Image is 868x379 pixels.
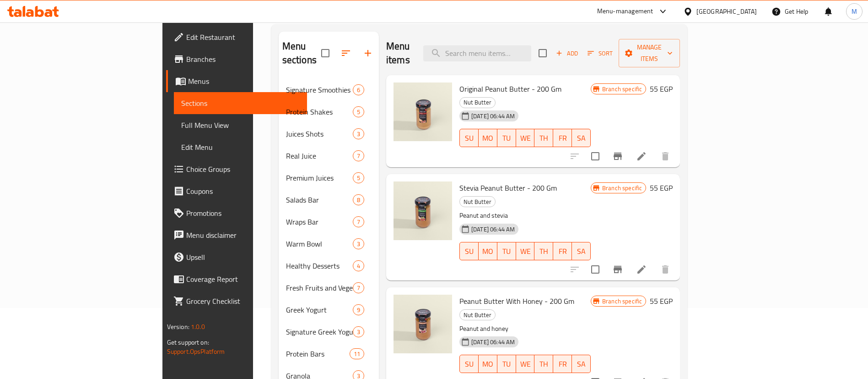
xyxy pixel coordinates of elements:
[557,245,568,258] span: FR
[353,238,364,249] div: items
[286,326,353,337] div: Signature Greek Yogurt
[166,26,307,48] a: Edit Restaurant
[464,245,475,258] span: SU
[586,147,605,166] span: Select to update
[166,48,307,70] a: Branches
[482,245,494,258] span: MO
[654,258,676,280] button: delete
[598,85,646,93] span: Branch specific
[166,180,307,202] a: Coupons
[316,44,335,63] span: Select all sections
[279,255,379,277] div: Healthy Desserts4
[538,132,550,145] span: TH
[353,152,364,160] span: 7
[188,76,300,87] span: Menus
[468,338,518,346] span: [DATE] 06:44 AM
[286,216,353,227] div: Wraps Bar
[181,142,300,153] span: Edit Menu
[394,181,452,240] img: Stevia Peanut Butter - 200 Gm
[459,210,591,221] p: Peanut and stevia
[607,258,629,280] button: Branch-specific-item
[279,321,379,343] div: Signature Greek Yogurt3
[279,299,379,321] div: Greek Yogurt9
[501,132,512,145] span: TU
[501,357,512,371] span: TU
[482,357,494,371] span: MO
[516,242,535,260] button: WE
[479,355,497,373] button: MO
[279,167,379,189] div: Premium Juices5
[279,101,379,123] div: Protein Shakes5
[386,39,412,67] h2: Menu items
[186,230,300,241] span: Menu disclaimer
[350,348,364,359] div: items
[459,82,561,96] span: Original Peanut Butter - 200 Gm
[460,97,495,108] span: Nut Butter
[286,128,353,139] span: Juices Shots
[553,242,572,260] button: FR
[459,129,479,147] button: SU
[585,46,615,60] button: Sort
[353,172,364,183] div: items
[353,240,364,248] span: 3
[497,355,516,373] button: TU
[286,348,350,359] div: Protein Bars
[353,304,364,315] div: items
[696,6,757,16] div: [GEOGRAPHIC_DATA]
[191,321,205,333] span: 1.0.0
[520,357,531,371] span: WE
[650,82,673,95] h6: 55 EGP
[497,242,516,260] button: TU
[852,6,857,16] span: M
[576,132,587,145] span: SA
[166,290,307,312] a: Grocery Checklist
[479,242,497,260] button: MO
[557,132,568,145] span: FR
[279,79,379,101] div: Signature Smoothies6
[588,48,613,59] span: Sort
[459,196,496,207] div: Nut Butter
[166,268,307,290] a: Coverage Report
[174,92,307,114] a: Sections
[186,296,300,307] span: Grocery Checklist
[468,112,518,121] span: [DATE] 06:44 AM
[459,309,496,320] div: Nut Butter
[167,336,209,348] span: Get support on:
[279,145,379,167] div: Real Juice7
[174,114,307,136] a: Full Menu View
[174,136,307,158] a: Edit Menu
[186,208,300,219] span: Promotions
[394,82,452,141] img: Original Peanut Butter - 200 Gm
[572,129,591,147] button: SA
[353,106,364,117] div: items
[353,218,364,226] span: 7
[166,224,307,246] a: Menu disclaimer
[459,97,496,108] div: Nut Butter
[534,129,553,147] button: TH
[552,46,582,60] span: Add item
[166,70,307,92] a: Menus
[460,310,495,320] span: Nut Butter
[464,357,475,371] span: SU
[353,260,364,271] div: items
[353,262,364,270] span: 4
[482,132,494,145] span: MO
[353,306,364,314] span: 9
[181,120,300,131] span: Full Menu View
[286,84,353,95] span: Signature Smoothies
[286,106,353,117] span: Protein Shakes
[286,238,353,249] span: Warm Bowl
[279,233,379,255] div: Warm Bowl3
[636,264,647,275] a: Edit menu item
[167,321,189,333] span: Version:
[186,32,300,43] span: Edit Restaurant
[619,39,680,67] button: Manage items
[520,132,531,145] span: WE
[459,242,479,260] button: SU
[286,172,353,183] span: Premium Juices
[357,42,379,64] button: Add section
